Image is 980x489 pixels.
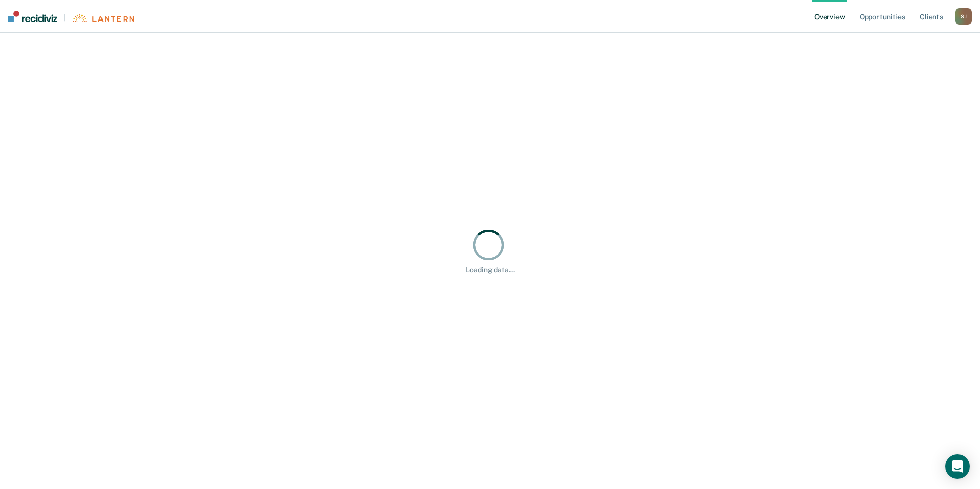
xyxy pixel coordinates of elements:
[955,8,972,25] button: SJ
[72,14,134,22] img: Lantern
[8,11,57,22] img: Recidiviz
[945,454,970,479] iframe: Intercom live chat
[57,13,72,22] span: |
[466,266,515,274] div: Loading data...
[8,11,134,22] a: |
[955,8,972,25] div: S J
